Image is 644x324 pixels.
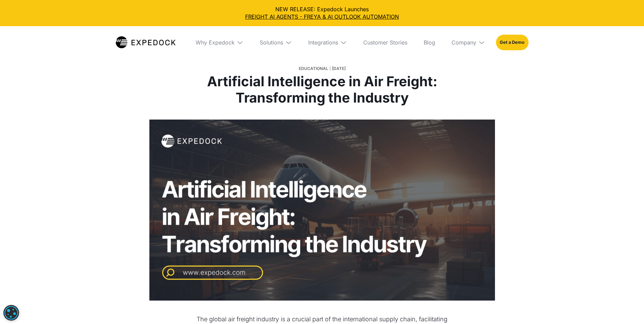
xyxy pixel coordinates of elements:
iframe: Chat Widget [492,51,644,324]
div: Solutions [260,39,283,46]
div: Company [446,26,491,59]
div: Educational [299,64,328,73]
h1: Artificial Intelligence in Air Freight: Transforming the Industry [196,73,448,106]
div: [DATE] [332,64,346,73]
div: Integrations [308,39,338,46]
div: NEW RELEASE: Expedock Launches [5,5,639,21]
div: Company [452,39,476,46]
div: Integrations [303,26,352,59]
div: Why Expedock [190,26,249,59]
div: Why Expedock [196,39,235,46]
a: Get a Demo [496,35,528,50]
div: Solutions [254,26,297,59]
a: Customer Stories [358,26,413,59]
a: Blog [418,26,441,59]
a: FREIGHT AI AGENTS - FREYA & AI OUTLOOK AUTOMATION [5,13,639,20]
